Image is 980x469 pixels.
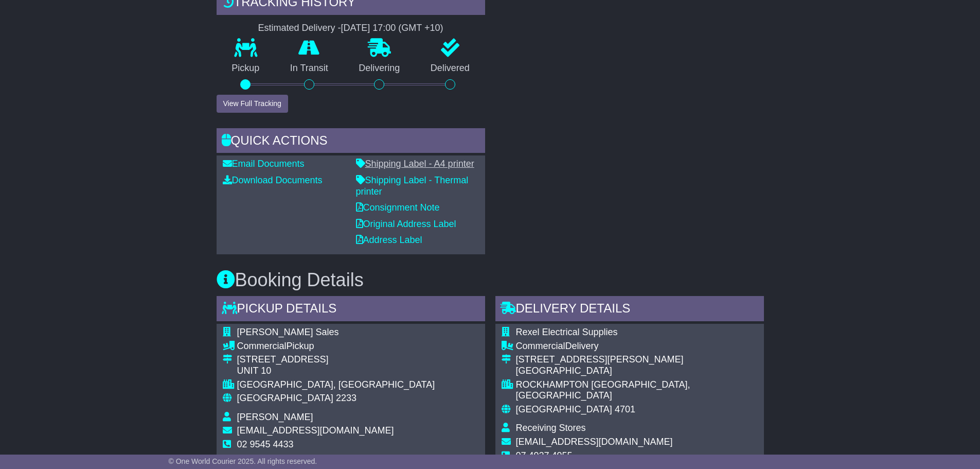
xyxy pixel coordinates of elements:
[356,202,440,213] a: Consignment Note
[356,219,456,229] a: Original Address Label
[516,327,618,337] span: Rexel Electrical Supplies
[615,404,635,414] span: 4701
[237,425,394,436] span: [EMAIL_ADDRESS][DOMAIN_NAME]
[516,354,758,366] div: [STREET_ADDRESS][PERSON_NAME]
[516,366,758,377] div: [GEOGRAPHIC_DATA]
[237,393,333,403] span: [GEOGRAPHIC_DATA]
[217,296,485,324] div: Pickup Details
[237,341,287,351] span: Commercial
[516,450,573,461] span: 07 4927 4955
[516,423,586,433] span: Receiving Stores
[516,437,673,447] span: [EMAIL_ADDRESS][DOMAIN_NAME]
[336,393,357,403] span: 2233
[217,95,288,113] button: View Full Tracking
[169,457,317,465] span: © One World Courier 2025. All rights reserved.
[237,341,435,352] div: Pickup
[495,296,764,324] div: Delivery Details
[237,439,294,449] span: 02 9545 4433
[237,412,313,422] span: [PERSON_NAME]
[275,63,344,74] p: In Transit
[217,23,485,34] div: Estimated Delivery -
[344,63,416,74] p: Delivering
[341,23,443,34] div: [DATE] 17:00 (GMT +10)
[356,175,469,197] a: Shipping Label - Thermal printer
[223,175,323,185] a: Download Documents
[237,327,339,337] span: [PERSON_NAME] Sales
[217,128,485,156] div: Quick Actions
[223,159,305,169] a: Email Documents
[516,404,612,414] span: [GEOGRAPHIC_DATA]
[516,379,758,402] div: ROCKHAMPTON [GEOGRAPHIC_DATA], [GEOGRAPHIC_DATA]
[237,366,435,377] div: UNIT 10
[237,354,435,366] div: [STREET_ADDRESS]
[516,341,758,352] div: Delivery
[356,235,422,245] a: Address Label
[415,63,485,74] p: Delivered
[516,341,565,351] span: Commercial
[237,379,435,391] div: [GEOGRAPHIC_DATA], [GEOGRAPHIC_DATA]
[217,270,764,290] h3: Booking Details
[217,63,275,74] p: Pickup
[356,159,474,169] a: Shipping Label - A4 printer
